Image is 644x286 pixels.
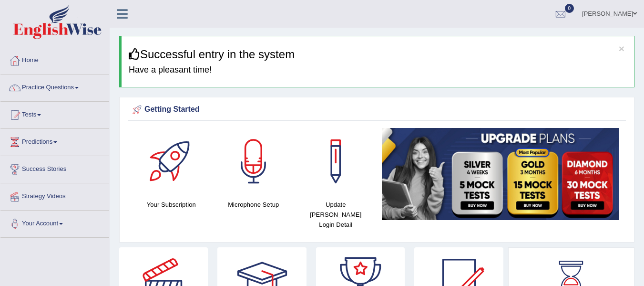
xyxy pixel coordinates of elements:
h3: Successful entry in the system [129,48,627,61]
a: Practice Questions [0,74,109,98]
a: Success Stories [0,156,109,180]
h4: Microphone Setup [217,200,290,210]
div: Getting Started [130,103,624,117]
h4: Your Subscription [135,200,208,210]
a: Tests [0,102,109,126]
a: Your Account [0,211,109,234]
span: 0 [565,4,574,13]
a: Predictions [0,129,109,153]
a: Home [0,47,109,71]
h4: Update [PERSON_NAME] Login Detail [299,200,372,230]
h4: Have a pleasant time! [129,65,627,75]
a: Strategy Videos [0,183,109,207]
img: small5.jpg [382,128,619,220]
button: × [619,43,624,53]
